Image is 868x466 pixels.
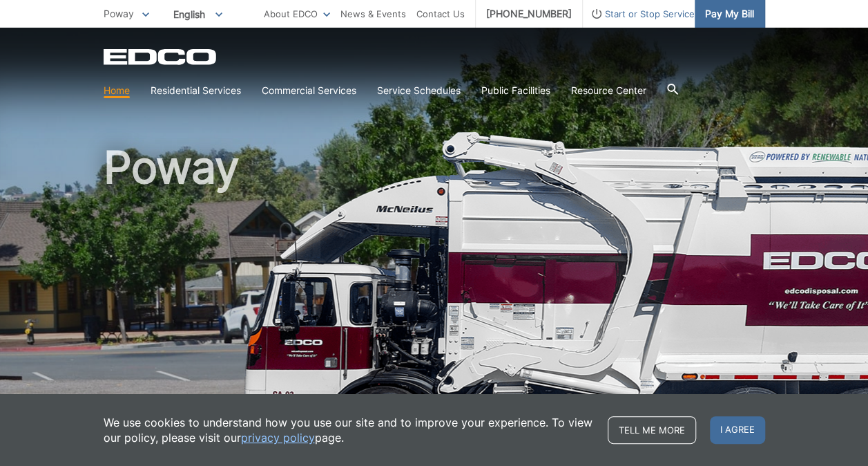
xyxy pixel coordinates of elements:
span: Pay My Bill [705,6,754,21]
a: Tell me more [608,416,696,444]
span: Poway [104,8,134,19]
a: EDCD logo. Return to the homepage. [104,48,218,65]
a: About EDCO [264,6,330,21]
a: News & Events [340,6,406,21]
a: Home [104,83,130,98]
span: English [163,3,233,26]
span: I agree [710,416,765,444]
h1: Poway [104,145,765,449]
a: Contact Us [416,6,465,21]
a: Resource Center [571,83,646,98]
a: Residential Services [151,83,241,98]
a: privacy policy [241,430,315,445]
a: Public Facilities [481,83,550,98]
a: Service Schedules [377,83,461,98]
p: We use cookies to understand how you use our site and to improve your experience. To view our pol... [104,415,594,445]
a: Commercial Services [262,83,356,98]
